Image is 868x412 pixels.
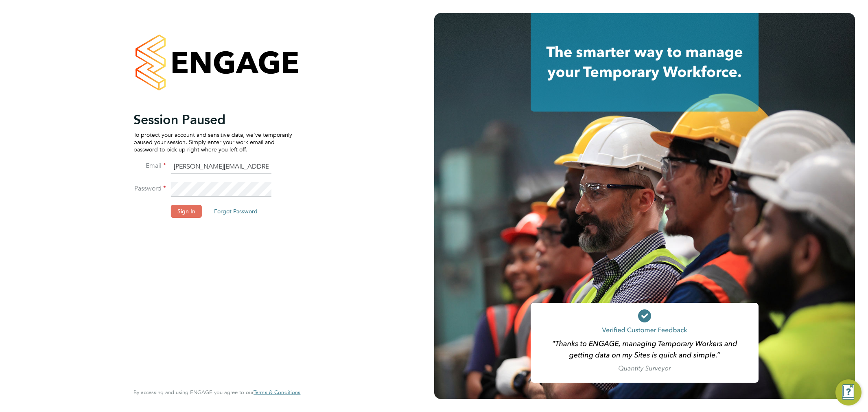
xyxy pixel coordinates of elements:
[133,112,292,128] h2: Session Paused
[171,205,202,218] button: Sign In
[254,389,300,396] a: Terms & Conditions
[835,379,861,405] button: Engage Resource Center
[133,389,300,396] span: By accessing and using ENGAGE you agree to our
[171,160,271,174] input: Enter your work email...
[208,205,264,218] button: Forgot Password
[133,162,166,170] label: Email
[133,131,292,153] p: To protect your account and sensitive data, we've temporarily paused your session. Simply enter y...
[133,184,166,193] label: Password
[254,389,300,396] span: Terms & Conditions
